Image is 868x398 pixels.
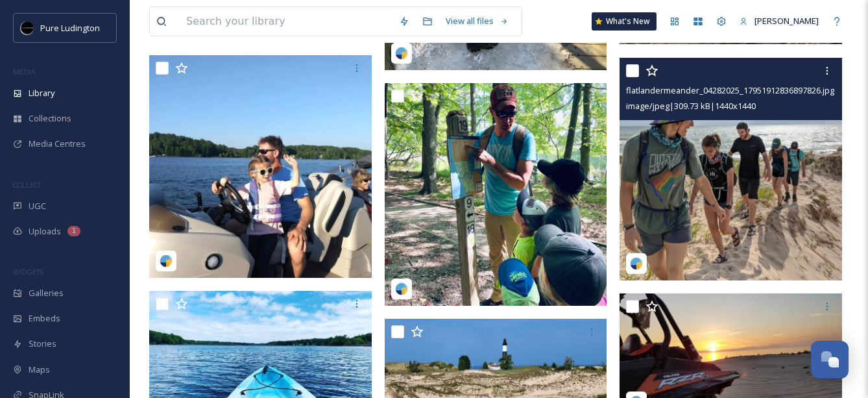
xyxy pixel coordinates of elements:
span: COLLECT [13,180,41,190]
div: 1 [67,226,80,236]
a: View all files [439,8,515,34]
span: WIDGETS [13,267,43,277]
span: Media Centres [29,138,86,150]
span: Collections [29,112,71,125]
img: discovering.anew_04282025_17910345778916932.jpg [385,83,607,306]
span: Embeds [29,312,60,325]
img: flatlandermeander_04282025_17951912836897826.jpg [620,58,842,280]
input: Search your library [180,7,392,36]
a: [PERSON_NAME] [733,8,825,34]
button: Open Chat [811,341,849,379]
img: lmlhall_04282025_18142665073071871.jpg [149,55,372,278]
span: [PERSON_NAME] [754,15,819,27]
span: image/jpeg | 309.73 kB | 1440 x 1440 [626,100,756,112]
span: MEDIA [13,67,36,77]
span: Pure Ludington [40,22,100,34]
img: snapsea-logo.png [630,257,643,270]
span: Maps [29,364,50,376]
a: What's New [592,12,657,31]
span: Stories [29,338,56,350]
span: Galleries [29,287,64,299]
span: UGC [29,200,46,212]
span: flatlandermeander_04282025_17951912836897826.jpg [626,84,834,96]
img: snapsea-logo.png [395,282,408,295]
img: pureludingtonF-2.png [21,21,34,34]
span: Uploads [29,225,61,238]
span: Library [29,87,54,99]
img: snapsea-logo.png [160,255,173,267]
img: snapsea-logo.png [395,47,408,60]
